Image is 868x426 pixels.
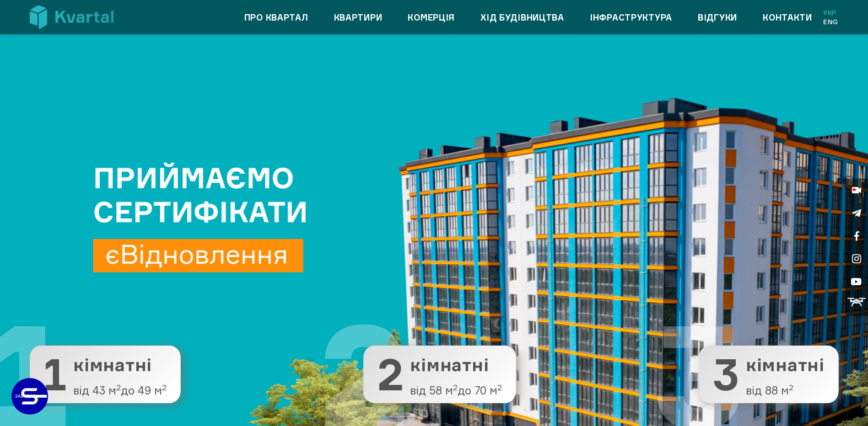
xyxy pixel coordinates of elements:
[497,382,502,392] sup: 2
[699,346,838,403] button: 3 3 кімнатні від 88 м2
[823,17,838,27] a: Eng
[698,10,737,25] a: Відгуки
[116,382,121,392] sup: 2
[713,352,739,396] span: 3
[746,384,825,396] span: від 88 м
[30,346,180,403] button: 1 1 кімнатні від 43 м2до 49 м2
[11,378,48,415] a: ЗАБУДОВНИК
[334,10,383,25] a: Квартири
[410,384,502,396] span: від 58 м до 70 м
[453,382,458,392] sup: 2
[410,356,502,375] span: кімнатні
[823,8,838,17] a: Укр
[789,382,793,392] sup: 2
[162,382,167,392] sup: 2
[590,10,672,25] a: Інфраструктура
[43,352,67,396] span: 1
[746,356,825,375] span: кімнатні
[363,346,516,403] button: 2 2 кімнатні від 58 м2до 70 м2
[480,10,564,25] a: Хід будівництва
[244,10,308,25] a: Про квартал
[73,384,167,396] span: від 43 м до 49 м
[763,10,812,25] a: Контакти
[30,5,113,29] img: Kvartal
[377,352,404,396] span: 2
[408,10,455,25] a: Комерція
[15,394,46,399] text: ЗАБУДОВНИК
[73,356,167,375] span: кімнатні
